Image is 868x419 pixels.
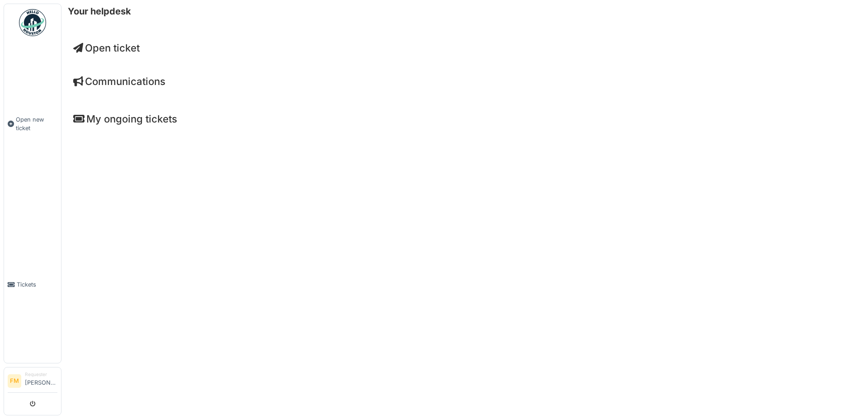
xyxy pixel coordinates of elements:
[4,207,61,363] a: Tickets
[25,371,57,391] li: [PERSON_NAME]
[17,280,57,289] span: Tickets
[73,75,856,87] h4: Communications
[73,113,856,125] h4: My ongoing tickets
[16,115,57,132] span: Open new ticket
[68,6,131,17] h6: Your helpdesk
[8,371,57,393] a: FM Requester[PERSON_NAME]
[25,371,57,378] div: Requester
[8,374,21,388] li: FM
[4,41,61,207] a: Open new ticket
[73,42,140,54] a: Open ticket
[19,9,46,36] img: Badge_color-CXgf-gQk.svg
